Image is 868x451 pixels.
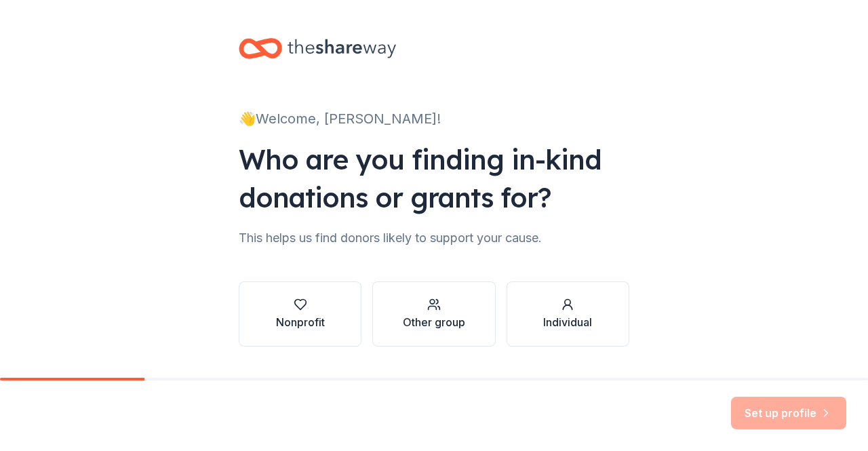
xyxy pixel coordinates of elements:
[507,281,629,347] button: Individual
[372,281,495,347] button: Other group
[543,314,592,330] div: Individual
[239,281,361,347] button: Nonprofit
[403,314,465,330] div: Other group
[239,140,629,216] div: Who are you finding in-kind donations or grants for?
[239,227,629,249] div: This helps us find donors likely to support your cause.
[276,314,325,330] div: Nonprofit
[239,108,629,130] div: 👋 Welcome, [PERSON_NAME]!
